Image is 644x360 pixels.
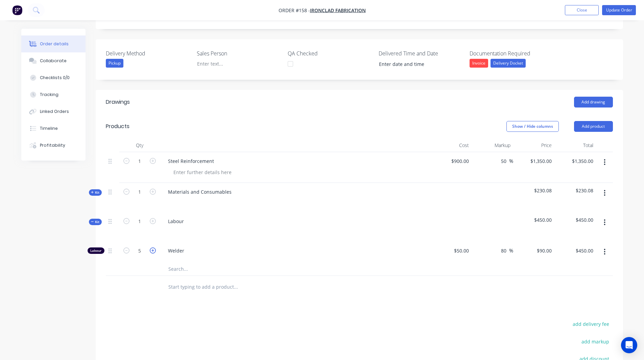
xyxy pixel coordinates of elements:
span: % [509,247,513,255]
label: Documentation Required [470,49,554,57]
button: Tracking [21,86,86,103]
div: Timeline [40,125,58,131]
span: $450.00 [557,216,593,223]
button: add delivery fee [569,319,613,329]
div: Steel Reinforcement [163,156,219,166]
input: Enter date and time [374,59,458,69]
button: add markup [578,337,613,346]
div: Materials and Consumables [163,187,237,197]
span: Order #158 - [279,7,310,14]
button: Timeline [21,120,86,137]
label: Delivered Time and Date [379,49,463,57]
button: Update Order [602,5,636,15]
span: $230.08 [516,187,552,194]
div: Kit [89,189,102,196]
div: Delivery Docket [491,59,526,68]
div: Kit [89,219,102,225]
div: Open Intercom Messenger [621,337,637,353]
div: Labour [163,216,189,226]
button: Order details [21,35,86,52]
div: Profitability [40,142,65,148]
div: Tracking [40,92,58,98]
label: QA Checked [288,49,372,57]
span: % [509,157,513,165]
input: Search... [168,262,303,275]
span: Welder [168,247,428,254]
button: Add product [574,121,613,132]
a: Ironclad Fabrication [310,7,366,14]
div: Collaborate [40,58,67,64]
div: Pickup [106,59,123,68]
div: Cost [430,139,472,152]
span: Kit [91,219,100,224]
button: Close [565,5,599,15]
button: Checklists 0/0 [21,69,86,86]
button: Collaborate [21,52,86,69]
div: Checklists 0/0 [40,75,70,81]
label: Sales Person [197,49,281,57]
div: Order details [40,41,69,47]
label: Delivery Method [106,49,190,57]
button: Add drawing [574,97,613,107]
div: Price [513,139,555,152]
div: Products [106,122,129,130]
span: $230.08 [557,187,593,194]
button: Linked Orders [21,103,86,120]
div: Total [554,139,596,152]
div: Linked Orders [40,109,69,115]
div: Markup [472,139,513,152]
div: Invoice [470,59,488,68]
div: Qty [119,139,160,152]
input: Start typing to add a product... [168,280,303,293]
button: Profitability [21,137,86,154]
span: $450.00 [516,216,552,223]
div: Drawings [106,98,130,106]
div: Labour [88,247,104,254]
span: Kit [91,190,100,195]
button: Show / Hide columns [506,121,559,132]
img: Factory [12,5,22,15]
